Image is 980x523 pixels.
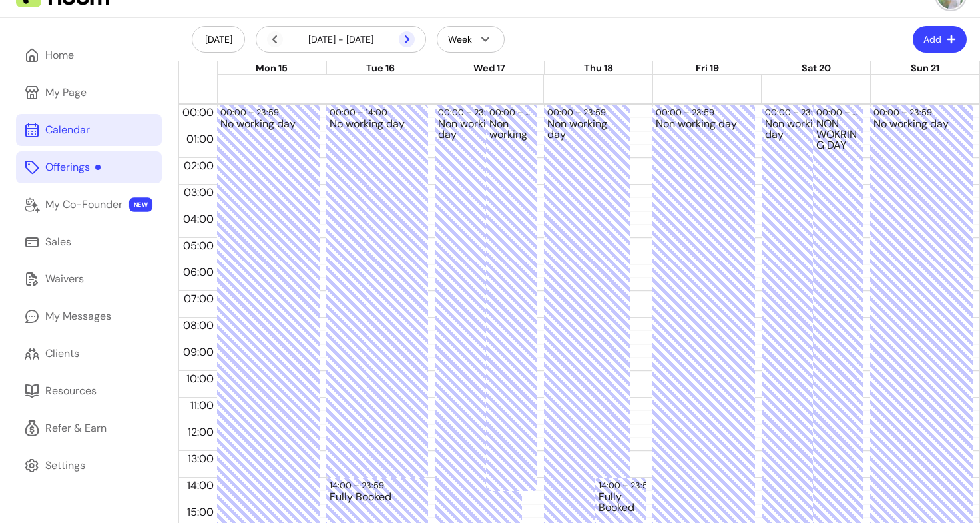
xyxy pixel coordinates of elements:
span: 05:00 [180,239,217,253]
div: Waivers [45,271,84,287]
span: 03:00 [180,185,217,199]
div: 00:00 – 23:59 [873,106,935,119]
button: [DATE] [192,26,245,53]
a: Calendar [16,114,162,146]
div: Resources [45,383,97,399]
div: Home [45,47,74,63]
button: Wed 17 [473,61,505,76]
div: Calendar [45,122,90,138]
div: My Messages [45,308,111,324]
button: Sun 21 [911,61,939,76]
a: Settings [16,450,162,482]
button: Tue 16 [366,61,395,76]
a: My Page [16,77,162,109]
button: Thu 18 [584,61,613,76]
span: Fri 19 [696,62,719,74]
span: 09:00 [180,345,217,359]
span: 04:00 [180,212,217,226]
span: 14:00 [184,478,217,492]
button: Mon 15 [256,61,288,76]
span: 10:00 [183,372,217,386]
span: Sat 20 [802,62,831,74]
div: 00:00 – 14:30 [489,106,534,119]
div: 14:00 – 23:59 [330,479,387,492]
a: Home [16,39,162,71]
div: Clients [45,346,79,362]
div: [DATE] - [DATE] [267,31,415,47]
div: 00:00 – 23:59 [547,106,609,119]
div: Non working [489,119,534,502]
span: NEW [129,197,152,212]
div: 00:00 – 23:59 [765,106,827,119]
div: 14:00 – 23:59 [599,479,656,492]
a: Offerings [16,151,162,183]
span: 02:00 [180,159,217,173]
div: 00:00 – 14:00 [330,106,425,119]
span: Tue 16 [366,62,395,74]
div: Settings [45,458,85,474]
span: 12:00 [184,425,217,439]
span: Mon 15 [256,62,288,74]
div: My Page [45,85,87,101]
div: My Co-Founder [45,197,122,213]
span: 15:00 [184,505,217,519]
div: 00:00 – 23:59 [656,106,718,119]
div: Sales [45,234,71,250]
button: Add [913,26,967,53]
div: 00:00 – 23:58 [816,106,861,119]
span: Thu 18 [584,62,613,74]
a: My Co-Founder NEW [16,189,162,221]
button: Week [437,26,505,53]
a: Sales [16,226,162,258]
button: Sat 20 [802,61,831,76]
span: Sun 21 [911,62,939,74]
span: 06:00 [180,265,217,279]
span: 00:00 [179,105,217,119]
span: 13:00 [184,452,217,466]
button: Fri 19 [696,61,719,76]
span: 07:00 [180,292,217,306]
div: 00:00 – 23:59 [220,106,316,119]
div: Refer & Earn [45,420,107,436]
span: 11:00 [187,398,217,412]
span: 01:00 [183,132,217,146]
div: No working day [330,119,425,489]
a: Resources [16,375,162,407]
div: 00:00 – 14:30Non working [486,105,537,491]
span: 08:00 [180,318,217,332]
a: Waivers [16,263,162,295]
div: Offerings [45,159,101,175]
a: My Messages [16,300,162,332]
div: 00:00 – 23:59 [438,106,500,119]
div: 00:00 – 14:00No working day [326,105,429,478]
span: Wed 17 [473,62,505,74]
a: Clients [16,338,162,370]
a: Refer & Earn [16,412,162,444]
